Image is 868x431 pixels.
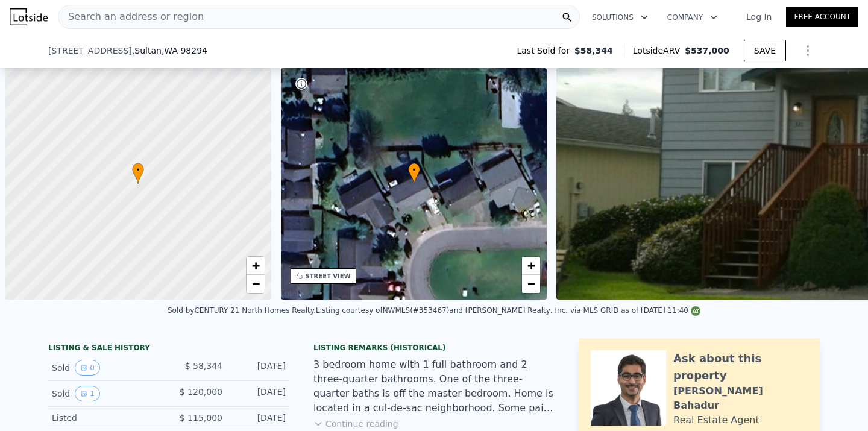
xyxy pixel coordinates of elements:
[658,7,727,28] button: Company
[232,386,286,401] div: [DATE]
[517,45,574,57] span: Last Sold for
[574,45,613,57] span: $58,344
[673,350,808,384] div: Ask about this property
[582,7,658,28] button: Solutions
[316,306,700,315] div: Listing courtesy of NWMLS (#353467) and [PERSON_NAME] Realty, Inc. via MLS GRID as of [DATE] 11:40
[232,360,286,376] div: [DATE]
[185,361,222,371] span: $ 58,344
[408,163,420,184] div: •
[75,360,100,376] button: View historical data
[527,276,535,291] span: −
[232,412,286,424] div: [DATE]
[744,40,786,61] button: SAVE
[10,8,48,25] img: Lotside
[527,258,535,273] span: +
[132,163,144,184] div: •
[691,306,700,316] img: NWMLS Logo
[673,413,759,427] div: Real Estate Agent
[522,257,540,275] a: Zoom in
[313,343,555,353] div: Listing Remarks (Historical)
[633,45,685,57] span: Lotside ARV
[52,412,159,424] div: Listed
[522,275,540,293] a: Zoom out
[251,258,259,273] span: +
[132,165,144,175] span: •
[796,39,820,63] button: Show Options
[313,418,398,430] button: Continue reading
[180,387,222,397] span: $ 120,000
[673,384,808,413] div: [PERSON_NAME] Bahadur
[132,45,207,57] span: , Sultan
[52,360,159,376] div: Sold
[48,343,289,355] div: LISTING & SALE HISTORY
[685,46,729,55] span: $537,000
[732,11,786,23] a: Log In
[180,413,222,423] span: $ 115,000
[48,45,132,57] span: [STREET_ADDRESS]
[52,386,159,401] div: Sold
[313,357,555,415] div: 3 bedroom home with 1 full bathroom and 2 three-quarter bathrooms. One of the three-quarter baths...
[247,257,265,275] a: Zoom in
[786,7,858,27] a: Free Account
[247,275,265,293] a: Zoom out
[251,276,259,291] span: −
[168,306,316,315] div: Sold by CENTURY 21 North Homes Realty .
[162,46,207,55] span: , WA 98294
[306,272,351,281] div: STREET VIEW
[75,386,100,401] button: View historical data
[58,10,204,24] span: Search an address or region
[408,165,420,175] span: •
